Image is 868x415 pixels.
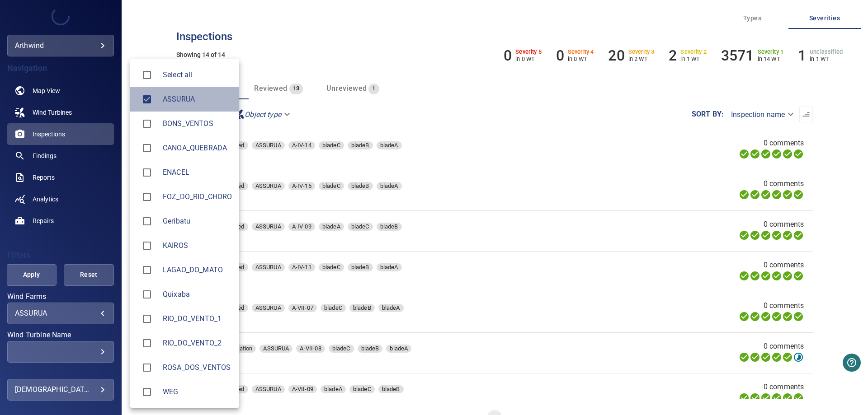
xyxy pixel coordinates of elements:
[137,236,156,255] span: KAIROS
[163,313,232,324] div: Wind Farms RIO_DO_VENTO_1
[163,167,232,178] div: Wind Farms ENACEL
[137,261,156,280] span: LAGAO_DO_MATO
[163,143,232,154] span: CANOA_QUEBRADA
[163,118,232,129] div: Wind Farms BONS_VENTOS
[163,387,232,397] div: Wind Farms WEG
[137,139,156,158] span: CANOA_QUEBRADA
[163,362,232,373] div: Wind Farms ROSA_DOS_VENTOS
[137,358,156,377] span: ROSA_DOS_VENTOS
[163,265,232,275] span: LAGAO_DO_MATO
[163,70,232,80] span: Select all
[130,59,239,408] ul: ASSURUA
[163,313,232,324] span: RIO_DO_VENTO_1
[163,191,232,202] span: FOZ_DO_RIO_CHORO
[163,265,232,275] div: Wind Farms LAGAO_DO_MATO
[163,118,232,129] span: BONS_VENTOS
[137,163,156,182] span: ENACEL
[137,309,156,328] span: RIO_DO_VENTO_1
[163,216,232,227] div: Wind Farms Geribatu
[137,187,156,206] span: FOZ_DO_RIO_CHORO
[137,90,156,109] span: ASSURUA
[163,387,232,397] span: WEG
[163,338,232,349] span: RIO_DO_VENTO_2
[163,362,232,373] span: ROSA_DOS_VENTOS
[137,114,156,133] span: BONS_VENTOS
[163,94,232,105] div: Wind Farms ASSURUA
[163,338,232,349] div: Wind Farms RIO_DO_VENTO_2
[137,382,156,401] span: WEG
[137,212,156,231] span: Geribatu
[163,240,232,251] span: KAIROS
[163,191,232,202] div: Wind Farms FOZ_DO_RIO_CHORO
[163,216,232,227] span: Geribatu
[163,167,232,178] span: ENACEL
[163,143,232,154] div: Wind Farms CANOA_QUEBRADA
[163,94,232,105] span: ASSURUA
[163,240,232,251] div: Wind Farms KAIROS
[137,334,156,353] span: RIO_DO_VENTO_2
[163,289,232,300] div: Wind Farms Quixaba
[137,285,156,304] span: Quixaba
[163,289,232,300] span: Quixaba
